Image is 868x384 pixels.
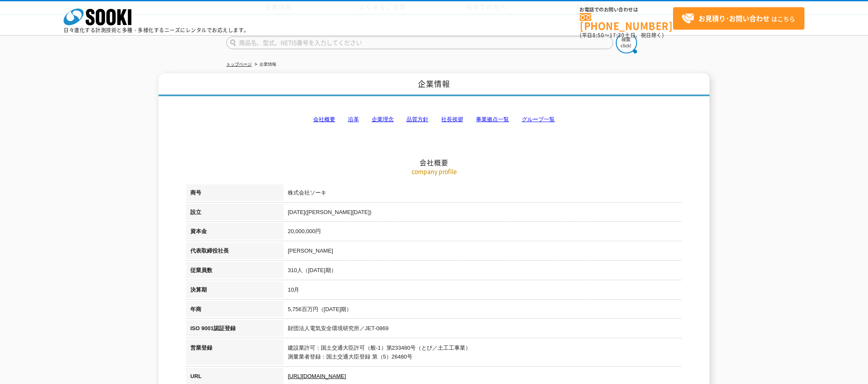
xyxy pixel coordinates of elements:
td: 株式会社ソーキ [284,184,682,204]
th: 決算期 [186,281,284,301]
th: 年商 [186,301,284,320]
th: 従業員数 [186,262,284,281]
a: 企業理念 [372,116,394,122]
span: (平日 ～ 土日、祝日除く) [580,31,664,39]
a: トップページ [226,62,252,67]
th: ISO 9001認証登録 [186,320,284,339]
p: company profile [186,167,682,176]
input: 商品名、型式、NETIS番号を入力してください [226,36,613,49]
a: お見積り･お問い合わせはこちら [673,7,804,30]
th: 商号 [186,184,284,204]
td: [DATE]([PERSON_NAME][DATE]) [284,204,682,223]
img: btn_search.png [616,32,637,53]
td: [PERSON_NAME] [284,242,682,262]
h1: 企業情報 [159,73,709,97]
a: グループ一覧 [522,116,555,122]
a: [URL][DOMAIN_NAME] [288,373,346,379]
li: 企業情報 [253,60,276,69]
th: 営業登録 [186,339,284,368]
td: 20,000,000円 [284,223,682,242]
a: 事業拠点一覧 [476,116,509,122]
td: 5,756百万円（[DATE]期） [284,301,682,320]
td: 10月 [284,281,682,301]
a: 品質方針 [406,116,428,122]
span: はこちら [682,12,795,25]
th: 代表取締役社長 [186,242,284,262]
span: 17:30 [609,31,625,39]
a: [PHONE_NUMBER] [580,13,673,31]
td: 建設業許可：国土交通大臣許可（般-1）第233480号（とび／土工工事業） 測量業者登録：国土交通大臣登録 第（5）26480号 [284,339,682,368]
p: 日々進化する計測技術と多種・多様化するニーズにレンタルでお応えします。 [64,28,249,33]
span: お電話でのお問い合わせは [580,7,673,12]
span: 8:50 [593,31,604,39]
h2: 会社概要 [186,73,682,167]
th: 設立 [186,204,284,223]
a: 会社概要 [313,116,335,122]
th: 資本金 [186,223,284,242]
a: 沿革 [348,116,359,122]
td: 310人（[DATE]期） [284,262,682,281]
a: 社長挨拶 [441,116,463,122]
strong: お見積り･お問い合わせ [698,13,770,23]
td: 財団法人電気安全環境研究所／JET-0869 [284,320,682,339]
